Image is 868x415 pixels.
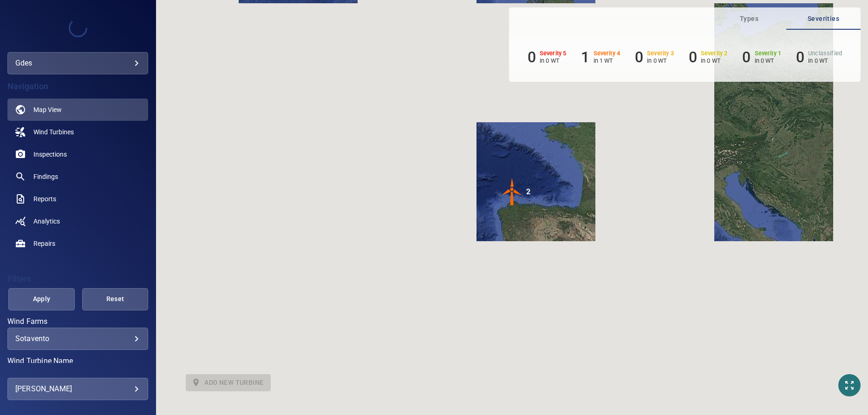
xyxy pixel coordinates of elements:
[7,328,148,350] div: Wind Farms
[7,121,148,143] a: windturbines noActive
[755,57,782,64] p: in 0 WT
[792,13,855,25] span: Severities
[701,50,728,57] h6: Severity 2
[33,127,74,137] span: Wind Turbines
[7,232,148,255] a: repairs noActive
[7,99,148,121] a: map active
[742,48,751,66] h6: 0
[8,288,75,310] button: Apply
[742,48,781,66] li: Severity 1
[7,318,148,325] label: Wind Farms
[755,50,782,57] h6: Severity 1
[7,210,148,232] a: analytics noActive
[526,178,530,206] div: 2
[15,382,140,396] div: [PERSON_NAME]
[594,50,620,57] h6: Severity 4
[7,188,148,210] a: reports noActive
[33,217,60,226] span: Analytics
[635,48,674,66] li: Severity 3
[15,56,140,71] div: gdes
[33,150,67,159] span: Inspections
[20,293,63,305] span: Apply
[581,48,620,66] li: Severity 4
[581,48,589,66] h6: 1
[594,57,620,64] p: in 1 WT
[33,239,55,248] span: Repairs
[718,13,781,25] span: Types
[15,334,140,343] div: Sotavento
[498,178,526,207] gmp-advanced-marker: 2
[635,48,643,66] h6: 0
[689,48,728,66] li: Severity 2
[7,82,148,91] h4: Navigation
[498,178,526,206] img: windFarmIconCat4.svg
[808,50,842,57] h6: Unclassified
[528,48,536,66] h6: 0
[7,143,148,165] a: inspections noActive
[701,57,728,64] p: in 0 WT
[7,274,148,283] h4: Filters
[528,48,567,66] li: Severity 5
[33,172,58,181] span: Findings
[7,357,148,365] label: Wind Turbine Name
[647,50,674,57] h6: Severity 3
[647,57,674,64] p: in 0 WT
[33,194,56,204] span: Reports
[82,288,149,310] button: Reset
[540,57,567,64] p: in 0 WT
[808,57,842,64] p: in 0 WT
[689,48,697,66] h6: 0
[7,165,148,188] a: findings noActive
[796,48,842,66] li: Severity Unclassified
[796,48,804,66] h6: 0
[7,52,148,74] div: gdes
[33,105,62,114] span: Map View
[94,293,137,305] span: Reset
[540,50,567,57] h6: Severity 5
